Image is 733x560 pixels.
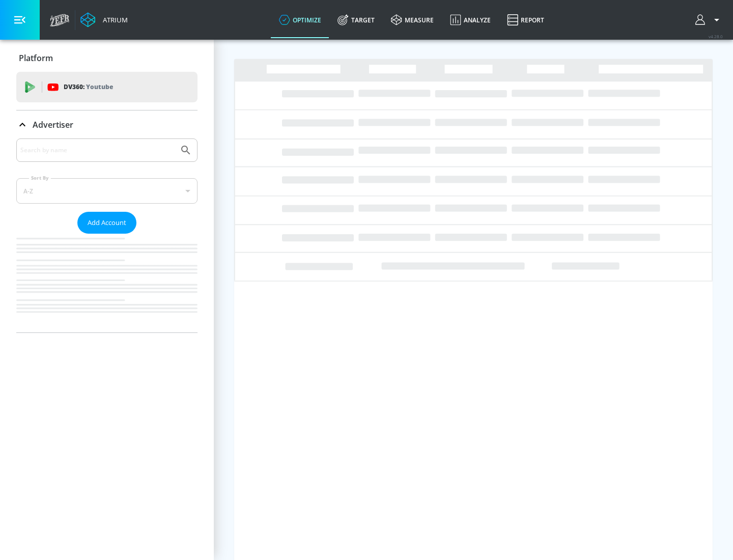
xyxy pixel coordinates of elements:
p: Youtube [86,81,113,92]
span: Add Account [88,217,126,229]
p: DV360: [64,81,113,93]
input: Search by name [20,144,175,157]
div: Platform [16,44,198,72]
a: measure [383,2,442,38]
p: Advertiser [33,119,73,130]
a: Target [329,2,383,38]
a: Atrium [80,12,128,27]
a: optimize [271,2,329,38]
p: Platform [19,52,53,64]
div: A-Z [16,178,198,204]
div: DV360: Youtube [16,72,198,102]
label: Sort By [29,175,51,181]
div: Atrium [99,15,128,24]
nav: list of Advertiser [16,234,198,332]
div: Advertiser [16,110,198,139]
button: Add Account [77,212,136,234]
a: Report [499,2,552,38]
div: Advertiser [16,138,198,332]
span: v 4.28.0 [709,34,723,39]
a: Analyze [442,2,499,38]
